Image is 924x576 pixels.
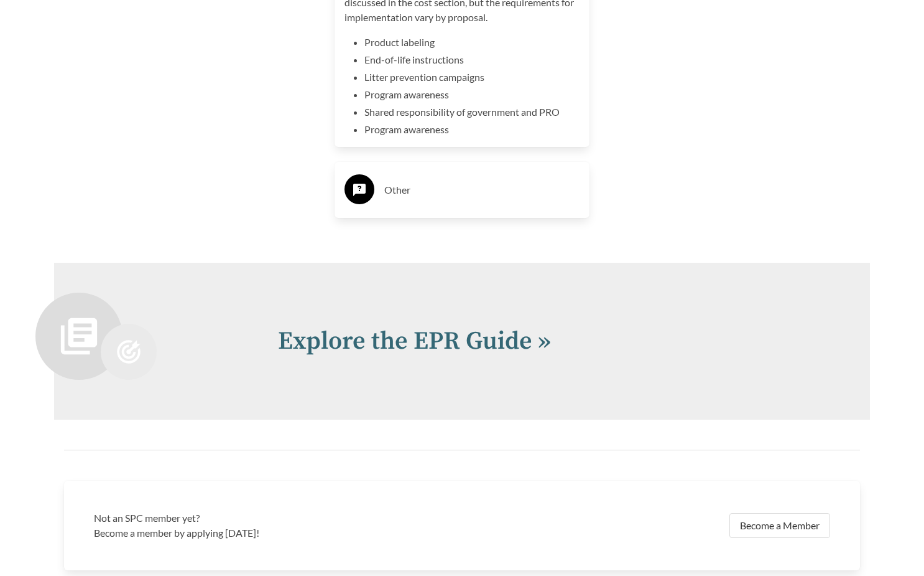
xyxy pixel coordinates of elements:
li: Program awareness [364,87,580,102]
a: Explore the EPR Guide » [278,326,551,357]
h3: Not an SPC member yet? [94,511,455,526]
li: Program awareness [364,122,580,137]
li: End-of-life instructions [364,52,580,67]
h3: Other [384,180,580,200]
p: Become a member by applying [DATE]! [94,526,455,541]
a: Become a Member [729,513,830,538]
li: Shared responsibility of government and PRO [364,105,580,120]
li: Product labeling [364,35,580,50]
li: Litter prevention campaigns [364,70,580,85]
